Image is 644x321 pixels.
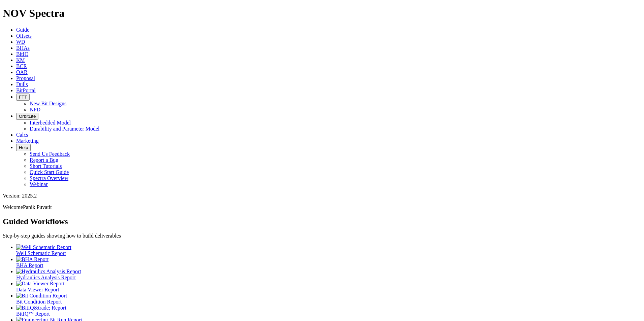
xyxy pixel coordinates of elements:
a: Webinar [30,181,48,187]
img: Well Schematic Report [16,244,71,250]
a: Quick Start Guide [30,169,69,175]
span: Help [19,145,28,150]
img: Hydraulics Analysis Report [16,269,81,275]
img: Bit Condition Report [16,293,67,299]
a: Spectra Overview [30,175,68,181]
span: Hydraulics Analysis Report [16,275,76,280]
a: New Bit Designs [30,101,66,106]
a: Marketing [16,138,39,144]
p: Step-by-step guides showing how to build deliverables [3,233,641,239]
a: Short Tutorials [30,163,62,169]
span: Well Schematic Report [16,250,66,256]
a: Calcs [16,132,28,138]
img: BitIQ&trade; Report [16,305,66,311]
a: OAR [16,69,28,75]
button: FTT [16,94,30,101]
span: BHA Report [16,262,43,268]
a: Interbedded Model [30,120,71,126]
img: BHA Report [16,256,49,262]
div: Version: 2025.2 [3,193,641,199]
a: BitPortal [16,87,36,93]
span: Bit Condition Report [16,299,62,305]
span: Data Viewer Report [16,287,59,292]
span: FTT [19,95,27,100]
a: Data Viewer Report Data Viewer Report [16,281,641,292]
a: Guide [16,27,29,33]
a: Durability and Parameter Model [30,126,100,132]
button: OrbitLite [16,113,38,120]
a: NPD [30,107,40,112]
span: BitIQ™ Report [16,311,50,317]
span: Panik Puvatit [23,204,52,210]
a: WD [16,39,25,45]
a: Send Us Feedback [30,151,70,157]
a: BHAs [16,45,30,51]
span: OrbitLite [19,114,36,119]
a: Proposal [16,75,35,81]
a: KM [16,57,25,63]
h2: Guided Workflows [3,217,641,226]
a: Dulls [16,81,28,87]
a: Offsets [16,33,32,39]
p: Welcome [3,204,641,210]
h1: NOV Spectra [3,7,641,20]
button: Help [16,144,31,151]
a: BitIQ&trade; Report BitIQ™ Report [16,305,641,317]
a: Hydraulics Analysis Report Hydraulics Analysis Report [16,269,641,280]
a: Report a Bug [30,157,58,163]
a: Well Schematic Report Well Schematic Report [16,244,641,256]
a: Bit Condition Report Bit Condition Report [16,293,641,305]
img: Data Viewer Report [16,281,65,287]
a: BitIQ [16,51,28,57]
a: BHA Report BHA Report [16,256,641,268]
a: BCR [16,63,27,69]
